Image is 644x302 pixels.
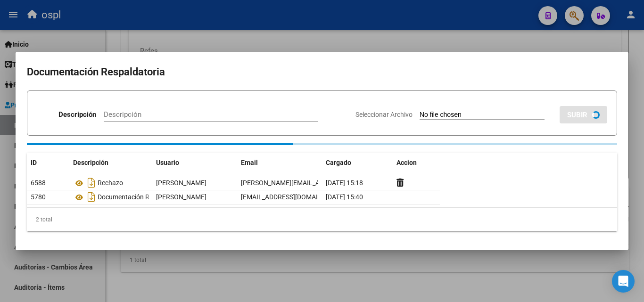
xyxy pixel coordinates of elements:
[567,111,587,119] span: SUBIR
[69,153,152,173] datatable-header-cell: Descripción
[85,175,98,190] i: Descargar documento
[326,193,363,201] span: [DATE] 15:40
[396,159,417,166] span: Accion
[241,179,396,187] span: [PERSON_NAME][EMAIL_ADDRESS][DOMAIN_NAME]
[58,109,96,120] p: Descripción
[73,159,108,166] span: Descripción
[31,193,46,201] span: 5780
[241,193,346,201] span: [EMAIL_ADDRESS][DOMAIN_NAME]
[612,270,635,293] div: Open Intercom Messenger
[326,159,351,166] span: Cargado
[156,193,206,201] span: [PERSON_NAME]
[326,179,363,187] span: [DATE] 15:18
[156,179,206,187] span: [PERSON_NAME]
[27,153,69,173] datatable-header-cell: ID
[27,63,617,81] h2: Documentación Respaldatoria
[560,106,607,123] button: SUBIR
[73,175,149,190] div: Rechazo
[85,189,98,204] i: Descargar documento
[241,159,258,166] span: Email
[31,179,46,187] span: 6588
[237,153,322,173] datatable-header-cell: Email
[355,111,413,118] span: Seleccionar Archivo
[152,153,237,173] datatable-header-cell: Usuario
[31,159,37,166] span: ID
[393,153,440,173] datatable-header-cell: Accion
[322,153,393,173] datatable-header-cell: Cargado
[73,189,149,204] div: Documentación Respaldatoria.
[27,208,617,231] div: 2 total
[156,159,179,166] span: Usuario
